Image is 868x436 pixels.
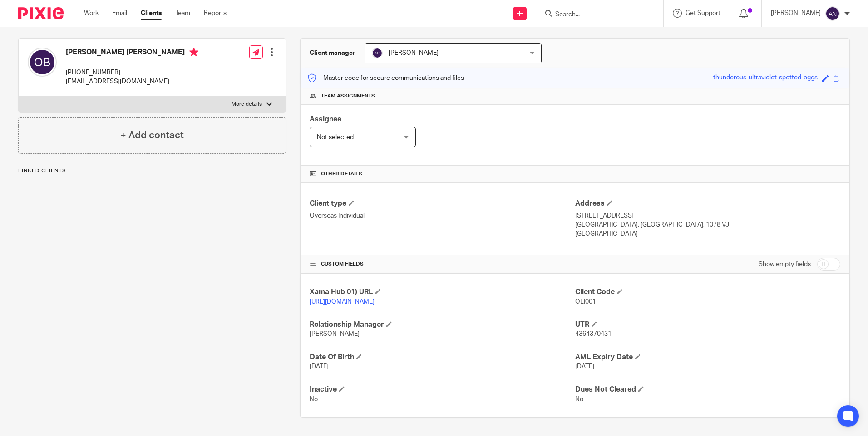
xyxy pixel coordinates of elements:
[141,9,162,18] a: Clients
[310,320,575,329] h4: Relationship Manager
[575,353,840,362] h4: AML Expiry Date
[204,9,227,18] a: Reports
[310,396,318,402] span: No
[759,260,811,269] label: Show empty fields
[189,48,198,57] i: Primary
[575,287,840,297] h4: Client Code
[575,220,840,229] p: [GEOGRAPHIC_DATA], [GEOGRAPHIC_DATA], 1078 VJ
[575,363,594,370] span: [DATE]
[310,385,575,394] h4: Inactive
[575,385,840,394] h4: Dues Not Cleared
[575,331,612,337] span: 4364370431
[310,48,355,58] h3: Client manager
[232,101,262,108] p: More details
[310,363,329,370] span: [DATE]
[713,73,818,83] div: thunderous-ultraviolet-spotted-eggs
[825,6,840,21] img: svg%3E
[310,261,575,268] h4: CUSTOM FIELDS
[317,134,354,140] span: Not selected
[310,299,375,305] a: [URL][DOMAIN_NAME]
[575,199,840,208] h4: Address
[18,7,64,19] img: Pixie
[18,167,286,174] p: Linked clients
[310,353,575,362] h4: Date Of Birth
[575,320,840,329] h4: UTR
[28,48,57,77] img: svg%3E
[575,299,596,305] span: OLI001
[112,9,127,18] a: Email
[120,128,184,142] h4: + Add contact
[66,68,198,77] p: [PHONE_NUMBER]
[686,10,720,16] span: Get Support
[575,396,583,402] span: No
[307,73,464,82] p: Master code for secure communications and files
[554,11,636,19] input: Search
[321,170,362,178] span: Other details
[310,116,341,123] span: Assignee
[389,50,439,56] span: [PERSON_NAME]
[84,9,99,18] a: Work
[372,48,383,58] img: svg%3E
[575,229,840,238] p: [GEOGRAPHIC_DATA]
[575,211,840,220] p: [STREET_ADDRESS]
[310,331,360,337] span: [PERSON_NAME]
[66,48,198,59] h4: [PERSON_NAME] [PERSON_NAME]
[310,199,575,208] h4: Client type
[310,211,575,220] p: Overseas Individual
[321,92,375,100] span: Team assignments
[310,287,575,297] h4: Xama Hub 01) URL
[175,9,190,18] a: Team
[66,77,198,86] p: [EMAIL_ADDRESS][DOMAIN_NAME]
[771,9,821,18] p: [PERSON_NAME]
